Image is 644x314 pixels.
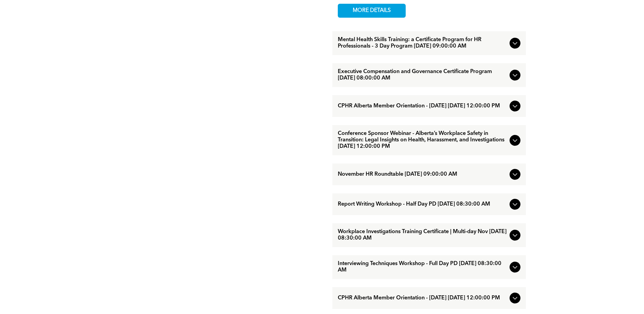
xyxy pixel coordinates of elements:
span: Mental Health Skills Training: a Certificate Program for HR Professionals - 3 Day Program [DATE] ... [338,37,507,50]
span: MORE DETAILS [345,4,399,17]
a: MORE DETAILS [338,4,406,18]
span: CPHR Alberta Member Orientation - [DATE] [DATE] 12:00:00 PM [338,295,507,301]
span: November HR Roundtable [DATE] 09:00:00 AM [338,171,507,178]
span: Conference Sponsor Webinar - Alberta’s Workplace Safety in Transition: Legal Insights on Health, ... [338,130,507,150]
span: Report Writing Workshop - Half Day PD [DATE] 08:30:00 AM [338,201,507,208]
span: CPHR Alberta Member Orientation - [DATE] [DATE] 12:00:00 PM [338,103,507,109]
span: Executive Compensation and Governance Certificate Program [DATE] 08:00:00 AM [338,69,507,82]
span: Workplace Investigations Training Certificate | Multi-day Nov [DATE] 08:30:00 AM [338,229,507,242]
span: Interviewing Techniques Workshop - Full Day PD [DATE] 08:30:00 AM [338,261,507,274]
